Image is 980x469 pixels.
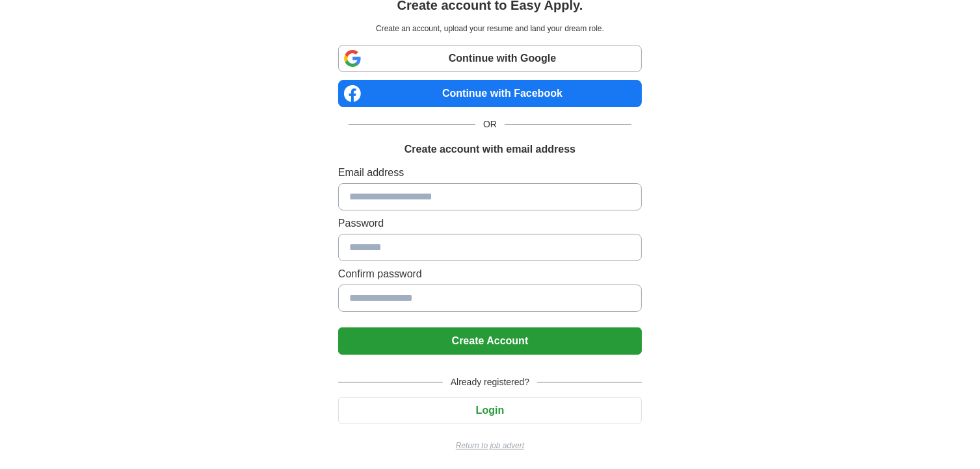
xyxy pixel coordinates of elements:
[404,142,576,157] h1: Create account with email address
[338,80,642,107] a: Continue with Facebook
[341,23,639,34] p: Create an account, upload your resume and land your dream role.
[338,405,642,416] a: Login
[338,397,642,424] button: Login
[443,375,537,389] span: Already registered?
[338,440,642,451] a: Return to job advert
[338,327,642,355] button: Create Account
[338,165,642,181] label: Email address
[338,266,642,282] label: Confirm password
[475,118,505,131] span: OR
[338,45,642,72] a: Continue with Google
[338,216,642,231] label: Password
